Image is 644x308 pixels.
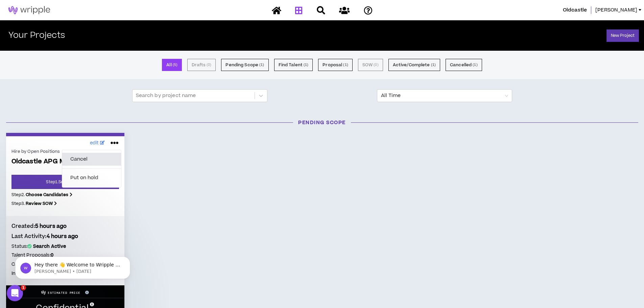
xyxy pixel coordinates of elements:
[62,171,121,184] button: Put on hold
[1,119,643,126] h3: Pending Scope
[11,222,119,230] h4: Created:
[88,138,107,148] a: edit
[221,59,268,71] button: Pending Scope (1)
[381,90,508,102] span: All Time
[563,6,587,14] span: Oldcastle
[11,148,119,155] div: Hire by Open Positions
[358,59,383,71] button: SOW (0)
[473,62,477,68] small: ( 1 )
[388,59,440,71] button: Active/Complete (1)
[304,62,308,68] small: ( 1 )
[374,62,378,68] small: ( 0 )
[162,59,182,71] button: All (5)
[274,59,313,71] button: Find Talent (1)
[11,192,119,198] p: Step 2 .
[431,62,436,68] small: ( 1 )
[41,290,46,295] img: Wripple
[595,6,637,14] span: [PERSON_NAME]
[343,62,348,68] small: ( 1 )
[35,222,67,230] b: 5 hours ago
[446,59,482,71] button: Cancelled (1)
[11,233,119,240] h4: Last Activity:
[606,29,639,42] a: New Project
[11,175,119,189] a: Step1.Select Talent
[7,285,23,301] iframe: Intercom live chat
[5,242,140,290] iframe: Intercom notifications message
[187,59,216,71] button: Drafts (0)
[21,285,26,290] span: 1
[26,200,53,207] b: Review SOW
[173,62,177,68] small: ( 5 )
[8,31,65,41] h2: Your Projects
[48,291,80,295] p: ESTIMATED PRICE
[11,158,119,166] span: Oldcastle APG Multi-Brand Product & Brand Educ...
[47,233,78,240] b: 4 hours ago
[259,62,264,68] small: ( 1 )
[26,192,68,198] b: Choose Candidates
[318,59,352,71] button: Proposal (1)
[207,62,211,68] small: ( 0 )
[62,153,121,166] button: Cancel
[11,200,119,207] p: Step 3 .
[90,140,99,147] span: edit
